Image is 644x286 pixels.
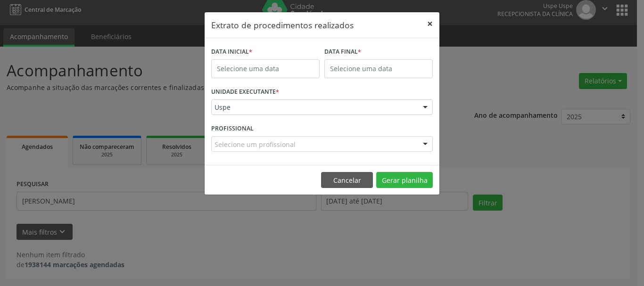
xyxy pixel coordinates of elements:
button: Close [421,12,439,35]
label: PROFISSIONAL [211,122,254,136]
label: DATA INICIAL [211,45,252,59]
label: DATA FINAL [324,45,361,59]
span: Selecione um profissional [215,139,296,149]
input: Selecione uma data [324,59,433,78]
span: Uspe [215,103,413,112]
input: Selecione uma data [211,59,320,78]
button: Cancelar [321,172,373,188]
button: Gerar planilha [376,172,433,188]
h5: Extrato de procedimentos realizados [211,19,354,31]
label: UNIDADE EXECUTANTE [211,85,279,99]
